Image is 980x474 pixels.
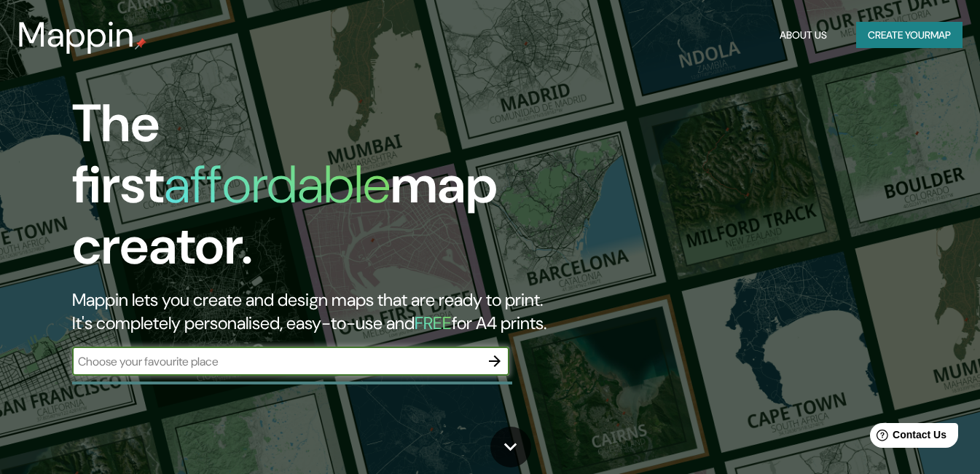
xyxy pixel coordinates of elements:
[72,353,480,370] input: Choose your favourite place
[850,417,964,458] iframe: Help widget launcher
[415,312,452,334] h5: FREE
[774,22,833,49] button: About Us
[856,22,963,49] button: Create yourmap
[72,288,562,335] h2: Mappin lets you create and design maps that are ready to print. It's completely personalised, eas...
[164,151,391,218] h1: affordable
[72,93,562,288] h1: The first map creator.
[17,15,135,55] h3: Mappin
[135,38,146,50] img: mappin-pin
